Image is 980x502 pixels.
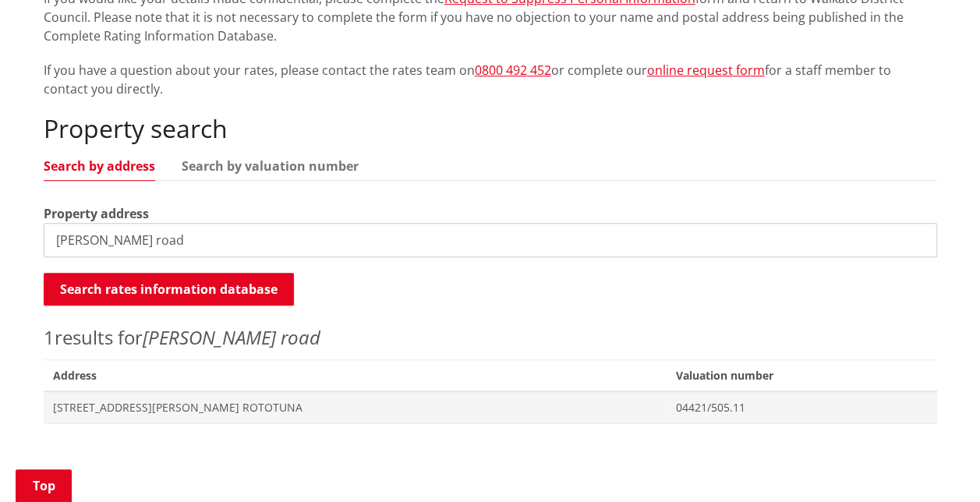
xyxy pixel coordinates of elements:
[53,400,658,415] span: [STREET_ADDRESS][PERSON_NAME] ROTOTUNA
[44,204,149,223] label: Property address
[908,437,964,493] iframe: Messenger Launcher
[44,324,55,350] span: 1
[143,324,320,350] em: [PERSON_NAME] road
[676,400,927,415] span: 04421/505.11
[16,469,72,502] a: Top
[44,273,294,306] button: Search rates information database
[667,359,936,391] span: Valuation number
[475,62,551,79] a: 0800 492 452
[182,160,359,172] a: Search by valuation number
[44,114,937,143] h2: Property search
[44,61,937,98] p: If you have a question about your rates, please contact the rates team on or complete our for a s...
[44,391,937,423] a: [STREET_ADDRESS][PERSON_NAME] ROTOTUNA 04421/505.11
[44,359,667,391] span: Address
[647,62,765,79] a: online request form
[44,323,937,352] p: results for
[44,160,155,172] a: Search by address
[44,223,937,257] input: e.g. Duke Street NGARUAWAHIA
